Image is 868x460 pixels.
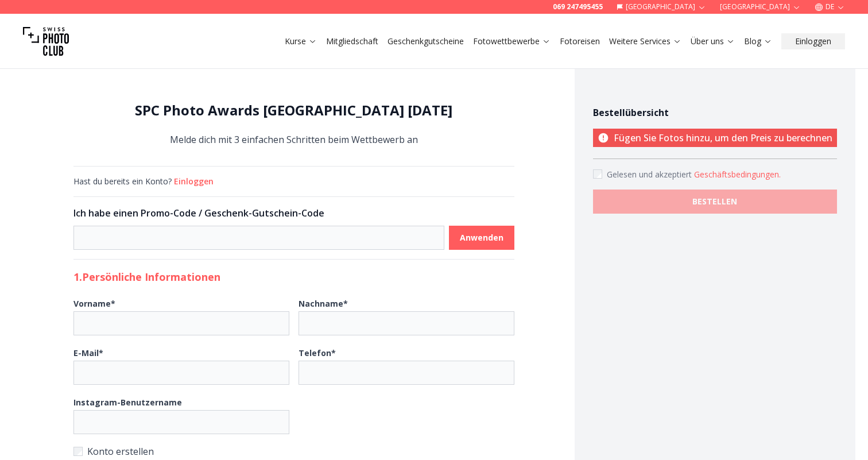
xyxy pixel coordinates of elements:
h1: SPC Photo Awards [GEOGRAPHIC_DATA] [DATE] [73,101,514,119]
button: Weitere Services [604,33,686,49]
b: Vorname * [73,298,115,309]
b: Instagram-Benutzername [73,397,182,408]
input: Telefon* [299,361,514,385]
input: Vorname* [73,311,289,335]
b: Telefon * [299,347,336,358]
b: Anwenden [460,232,503,243]
button: Mitgliedschaft [321,33,383,49]
span: Gelesen und akzeptiert [607,169,694,180]
p: Fügen Sie Fotos hinzu, um den Preis zu berechnen [593,129,837,147]
input: Accept terms [593,169,602,179]
h4: Bestellübersicht [593,106,837,119]
a: Fotoreisen [560,36,600,47]
button: Fotoreisen [555,33,604,49]
button: Einloggen [174,176,214,187]
button: Accept termsGelesen und akzeptiert [694,169,781,180]
a: Blog [744,36,772,47]
div: Hast du bereits ein Konto? [73,176,514,187]
a: Weitere Services [609,36,681,47]
a: Über uns [691,36,735,47]
a: Mitgliedschaft [326,36,378,47]
input: Instagram-Benutzername [73,410,289,434]
button: Über uns [686,33,739,49]
button: Geschenkgutscheine [383,33,468,49]
a: Kurse [285,36,317,47]
button: Kurse [280,33,321,49]
b: BESTELLEN [692,196,737,207]
img: Swiss photo club [23,18,69,64]
input: Konto erstellen [73,447,83,456]
label: Konto erstellen [73,443,514,459]
h2: 1. Persönliche Informationen [73,269,514,285]
a: Fotowettbewerbe [473,36,551,47]
button: BESTELLEN [593,190,837,214]
button: Einloggen [781,33,845,49]
b: E-Mail * [73,347,103,358]
button: Blog [739,33,777,49]
a: Geschenkgutscheine [387,36,464,47]
input: E-Mail* [73,361,289,385]
h3: Ich habe einen Promo-Code / Geschenk-Gutschein-Code [73,206,514,220]
div: Melde dich mit 3 einfachen Schritten beim Wettbewerb an [73,101,514,148]
a: 069 247495455 [553,2,603,11]
input: Nachname* [299,311,514,335]
button: Fotowettbewerbe [468,33,555,49]
button: Anwenden [449,226,514,250]
b: Nachname * [299,298,348,309]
